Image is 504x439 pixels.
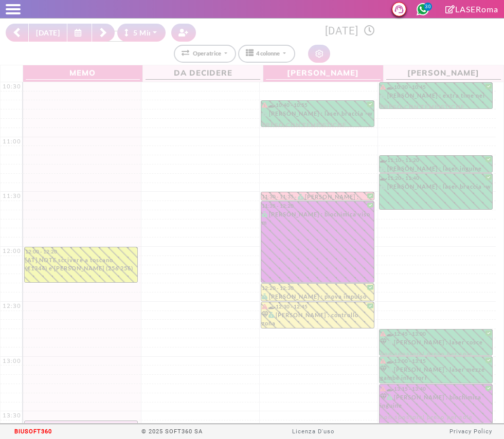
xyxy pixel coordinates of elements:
span: [PERSON_NAME] [386,66,501,80]
a: Licenza D'uso [292,428,334,435]
i: PAGATO [262,111,269,116]
i: Il cliente ha degli insoluti [380,358,386,363]
h3: [DATE] [202,25,498,38]
i: Il cliente ha degli insoluti [380,84,386,89]
i: PAGATO [262,211,269,217]
div: 12:30 [1,302,23,310]
i: PAGATO [380,184,388,189]
div: 11:35 - 12:20 [262,202,373,210]
span: non spostare! preso per sole [380,346,492,358]
div: 11:00 [1,137,23,146]
span: 30 [424,3,432,11]
i: PAGATO [262,294,269,299]
div: 5 Minuti [124,27,163,38]
i: Categoria cliente: Diamante [262,312,268,318]
div: 11:10 - 11:20 [380,156,492,164]
i: PAGATO [387,367,394,372]
span: non spostare! preso per sole [380,382,492,394]
span: PRESO CON TEMPISTICHE ERRATE!! DA CONFERMARE al telefono non ha capito niente [380,100,492,128]
i: PAGATO [380,166,388,171]
span: Memo [26,66,140,80]
span: Da Decidere [146,66,260,80]
i: Categoria cliente: Diamante [380,339,387,345]
i: Categoria cliente: Diamante [380,394,387,400]
i: Il cliente ha degli insoluti [262,102,267,107]
span: [PERSON_NAME] [266,66,381,80]
span: non spostare! preso per sole [380,410,492,422]
div: [PERSON_NAME] : laser braccia -w [380,182,492,194]
div: [PERSON_NAME] : biochimica inguine [380,393,492,422]
div: 13:35 - 14:35 [25,422,137,429]
div: [PERSON_NAME] : laser braccia -w [262,109,373,126]
div: 11:20 - 11:40 [380,174,492,182]
button: Crea nuovo contatto rapido [171,24,196,42]
span: PRESO CON TEMPISTICHE ERRATE!! DA CONFERMARE al telefono non ha capito niente [262,118,373,146]
i: Il cliente ha degli insoluti [380,386,386,391]
div: [PERSON_NAME] : laser mezze gambe inferiori [380,365,492,383]
i: PAGATO [387,339,394,345]
div: [PERSON_NAME] : biochimica viso m [262,210,373,230]
i: PAGATO [387,394,394,400]
i: Il cliente ha degli insoluti [262,304,267,309]
div: [PERSON_NAME] : laser cosce [380,338,492,355]
div: [PERSON_NAME] : laser inguine completo [380,164,492,172]
i: Clicca per andare alla pagina di firma [445,5,455,13]
div: [AT] NOTE scrivere a toscano (€1344) e [PERSON_NAME] (256 256) [25,256,137,273]
a: LASERoma [445,4,498,14]
div: 13:00 [1,357,23,365]
button: [DATE] [28,24,67,42]
div: 12:30 - 12:45 [262,303,373,310]
div: [PERSON_NAME] : prova impulso [262,292,373,301]
a: Privacy Policy [449,428,492,435]
div: 13:15 - 13:40 [380,385,492,393]
i: PAGATO [268,312,276,318]
div: 13:30 [1,411,23,420]
div: 10:30 [1,82,23,91]
div: 12:45 - 13:00 [380,330,492,338]
i: Categoria cliente: Diamante [380,366,387,373]
div: 10:40 - 10:55 [262,101,373,109]
div: 12:00 - 12:20 [25,248,137,255]
i: PAGATO [380,93,388,98]
div: [PERSON_NAME] : controllo zona [262,311,373,328]
div: 10:30 - 10:45 [380,83,492,91]
div: [PERSON_NAME] : controllo viso [298,193,373,200]
div: 12:00 [1,247,23,255]
i: Il cliente ha degli insoluti [380,331,386,336]
div: 13:00 - 13:15 [380,357,492,365]
div: 11:30 [1,192,23,200]
div: 11:30 - 11:35 [262,193,298,199]
div: [PERSON_NAME] : extra time nei [380,92,492,108]
div: 12:20 - 12:30 [262,284,373,292]
i: PAGATO [298,194,305,199]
